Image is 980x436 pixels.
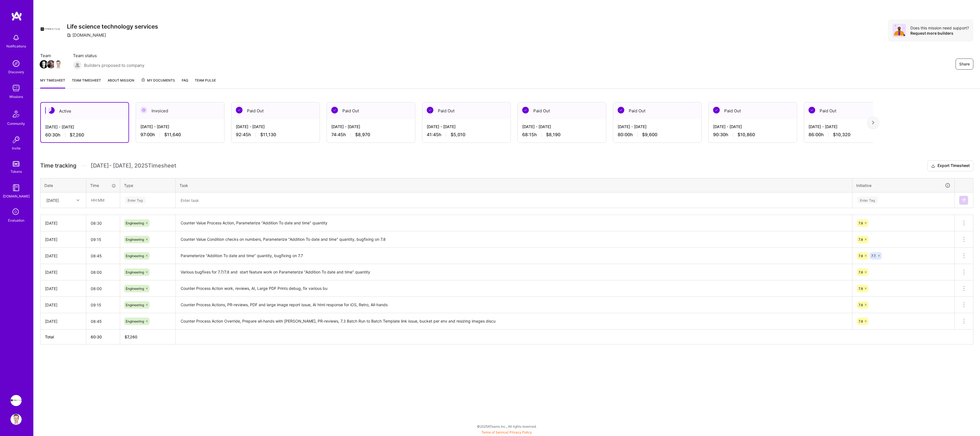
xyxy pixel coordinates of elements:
i: icon SelectionTeam [11,207,21,217]
div: [DOMAIN_NAME] [67,32,106,38]
img: User Avatar [11,414,22,425]
textarea: Parameterize "Addition To date and time" quantity, bugfixing on 7.7 [176,248,852,263]
span: 7.8 [858,303,863,307]
th: Date [41,178,86,192]
div: [DATE] - [DATE] [809,124,888,130]
textarea: Counter Process Action work, reviews, AI, Large PDF Prints debug, fix various bu [176,281,852,296]
span: Engineering [126,221,144,225]
a: Team timesheet [72,77,101,88]
input: HH:MM [86,232,120,247]
a: My timesheet [40,77,65,88]
div: Paid Out [709,102,797,119]
div: Missions [9,94,23,100]
img: discovery [11,58,22,69]
textarea: Counter Value Condition checks on numbers, Parameterize "Addition To date and time" quantity, bug... [176,232,852,247]
a: Team Member Avatar [55,60,62,69]
div: [DATE] - [DATE] [236,124,315,130]
div: Community [7,121,25,126]
span: 7.8 [858,270,863,274]
span: [DATE] - [DATE] , 2025 Timesheet [91,162,176,169]
a: FAQ [182,77,188,88]
span: 7.8 [858,221,863,225]
span: 7.8 [858,237,863,242]
a: About Mission [108,77,134,88]
div: 74:45 h [331,132,411,138]
input: HH:MM [86,265,120,280]
img: Invite [11,134,22,145]
div: Discovery [8,69,24,75]
div: 86:00 h [809,132,888,138]
div: Enter Tag [125,196,145,204]
div: [DATE] [45,237,82,242]
img: logo [11,11,22,21]
span: Team [40,53,62,59]
span: Time tracking [40,162,76,169]
img: Paid Out [236,107,243,113]
img: right [872,121,874,125]
span: $8,190 [546,132,560,138]
img: Community [9,107,23,121]
th: 60:30 [86,329,120,344]
input: HH:MM [87,193,120,207]
div: Paid Out [422,102,511,119]
input: HH:MM [86,281,120,296]
div: Time [90,182,116,188]
th: Type [120,178,176,192]
span: My Documents [141,77,175,83]
a: Apprentice: Life science technology services [9,395,23,406]
a: Team Pulse [195,77,216,88]
span: Engineering [126,237,144,242]
img: Paid Out [713,107,720,113]
img: guide book [11,182,22,193]
span: Engineering [126,270,144,274]
div: 80:00 h [618,132,697,138]
div: 92:45 h [236,132,315,138]
div: 90:30 h [713,132,792,138]
div: Evaluation [8,217,24,223]
img: Team Member Avatar [54,60,62,69]
div: 97:00 h [140,132,220,138]
img: Invoiced [140,107,147,113]
img: Builders proposed to company [73,61,82,70]
textarea: Various bugfixes for 7.7/7.8 and start feature work on Parameterize "Addition To date and time" q... [176,265,852,280]
span: Builders proposed to company [84,62,144,68]
div: [DATE] [45,220,82,226]
span: 7.8 [858,319,863,323]
div: Invoiced [136,102,224,119]
div: Paid Out [231,102,320,119]
div: Tokens [11,169,22,174]
span: 7.8 [858,287,863,291]
div: Active [41,103,128,120]
div: [DATE] - [DATE] [522,124,602,130]
span: 7.8 [858,254,863,258]
img: Paid Out [427,107,433,113]
div: Invite [12,145,21,151]
span: $10,320 [833,132,850,138]
div: [DATE] [46,197,59,203]
img: teamwork [11,83,22,94]
i: icon CompanyGray [67,33,71,37]
i: icon Download [931,163,935,169]
img: Team Member Avatar [47,60,55,69]
img: Paid Out [618,107,624,113]
img: Paid Out [809,107,815,113]
div: [DATE] [45,286,82,291]
a: Terms of Service [481,430,507,434]
div: 68:15 h [522,132,602,138]
div: [DATE] - [DATE] [331,124,411,130]
th: Total [41,329,86,344]
img: Apprentice: Life science technology services [11,395,22,406]
div: Paid Out [804,102,892,119]
img: Active [48,107,55,114]
i: icon Chevron [77,199,79,202]
div: [DATE] [45,269,82,275]
span: $5,010 [451,132,465,138]
div: [DATE] - [DATE] [713,124,792,130]
div: Paid Out [613,102,701,119]
img: Company Logo [40,19,60,39]
button: Export Timesheet [927,160,973,171]
span: $9,600 [642,132,657,138]
span: Engineering [126,319,144,323]
span: Team Pulse [195,78,216,82]
div: [DATE] - [DATE] [618,124,697,130]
